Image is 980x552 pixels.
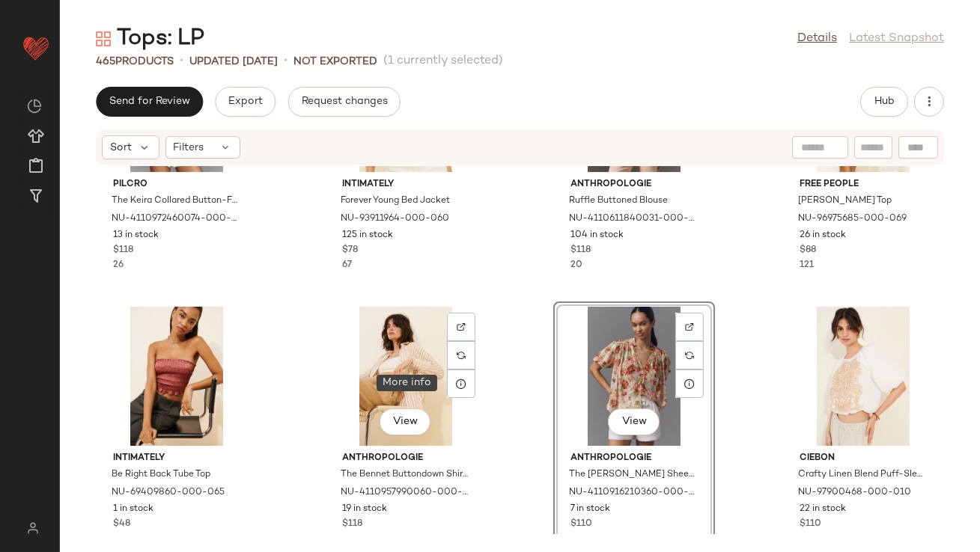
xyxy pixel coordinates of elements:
[383,52,503,70] span: (1 currently selected)
[341,468,468,482] span: The Bennet Buttondown Shirt: Striped Linen Edition
[569,194,668,208] span: Ruffle Buttoned Blouse
[101,307,252,446] img: 69409860_065_b
[570,178,698,191] span: Anthropologie
[860,87,908,117] button: Hub
[18,522,47,534] img: svg%3e
[96,24,204,54] div: Tops: LP
[189,54,278,70] p: updated [DATE]
[180,52,183,70] span: •
[113,229,159,242] span: 13 in stock
[569,212,696,226] span: NU-4110611840031-000-010
[342,452,469,465] span: Anthropologie
[293,54,377,70] p: Not Exported
[113,260,124,270] span: 26
[569,486,696,500] span: NU-4110916210360-000-072
[109,96,190,108] span: Send for Review
[113,178,240,191] span: Pilcro
[570,260,582,270] span: 20
[342,229,393,242] span: 125 in stock
[113,244,133,257] span: $118
[798,468,925,482] span: Crafty Linen Blend Puff-Sleeve Top
[800,244,816,257] span: $88
[788,307,939,446] img: 97900468_010_b
[113,518,130,531] span: $48
[27,99,42,114] img: svg%3e
[342,503,387,516] span: 19 in stock
[392,416,418,428] span: View
[341,194,450,208] span: Forever Young Bed Jacket
[608,408,659,435] button: View
[228,96,263,108] span: Export
[800,178,927,191] span: Free People
[800,518,821,531] span: $110
[800,260,814,270] span: 121
[570,229,624,242] span: 104 in stock
[342,518,362,531] span: $118
[112,468,210,482] span: Be Right Back Tube Top
[457,351,466,360] img: svg%3e
[342,244,358,257] span: $78
[21,33,51,63] img: heart_red.DM2ytmEG.svg
[342,260,352,270] span: 67
[685,351,694,360] img: svg%3e
[559,307,710,446] img: 4110916210360_072_b
[797,30,837,48] a: Details
[798,212,907,226] span: NU-96975685-000-069
[800,229,846,242] span: 26 in stock
[874,96,895,108] span: Hub
[112,212,239,226] span: NU-4110972460074-000-085
[96,56,115,67] span: 465
[457,322,466,331] img: svg%3e
[330,307,481,446] img: 4110957990060_036_b
[570,244,591,257] span: $118
[288,87,401,117] button: Request changes
[113,503,153,516] span: 1 in stock
[110,140,132,156] span: Sort
[96,54,174,70] div: Products
[341,212,449,226] span: NU-93911964-000-060
[112,194,239,208] span: The Keira Collared Button-Front Blouse: Lace Edition
[215,87,276,117] button: Export
[301,96,388,108] span: Request changes
[569,468,696,482] span: The [PERSON_NAME] Sheer Printed Blouse: Short-Sleeve Edition
[621,416,646,428] span: View
[798,486,911,500] span: NU-97900468-000-010
[685,322,694,331] img: svg%3e
[798,194,892,208] span: [PERSON_NAME] Top
[284,52,287,70] span: •
[342,178,469,191] span: Intimately
[96,87,203,117] button: Send for Review
[174,140,204,156] span: Filters
[800,452,927,465] span: Ciebon
[96,31,111,46] img: svg%3e
[113,452,240,465] span: Intimately
[380,408,430,435] button: View
[341,486,468,500] span: NU-4110957990060-000-036
[112,486,225,500] span: NU-69409860-000-065
[800,503,846,516] span: 22 in stock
